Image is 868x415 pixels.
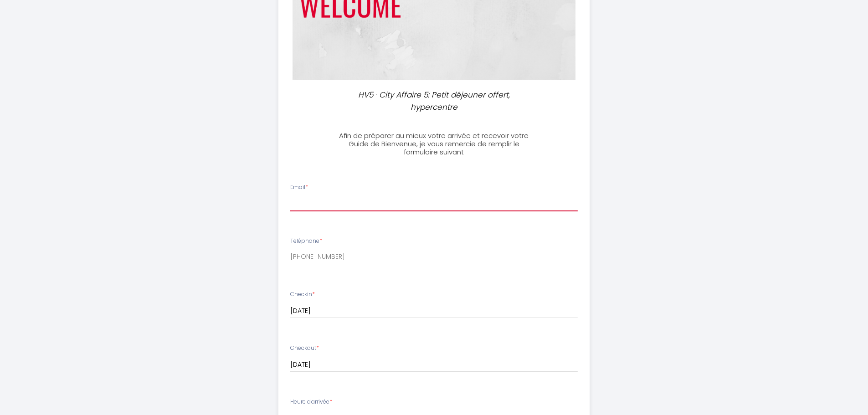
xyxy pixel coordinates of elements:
[290,398,332,406] label: Heure d'arrivée
[290,237,322,246] label: Téléphone
[290,344,319,353] label: Checkout
[337,89,532,113] p: HV5 · City Affaire 5: Petit déjeuner offert, hypercentre
[290,183,308,192] label: Email
[333,132,535,156] h3: Afin de préparer au mieux votre arrivée et recevoir votre Guide de Bienvenue, je vous remercie de...
[290,290,315,299] label: Checkin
